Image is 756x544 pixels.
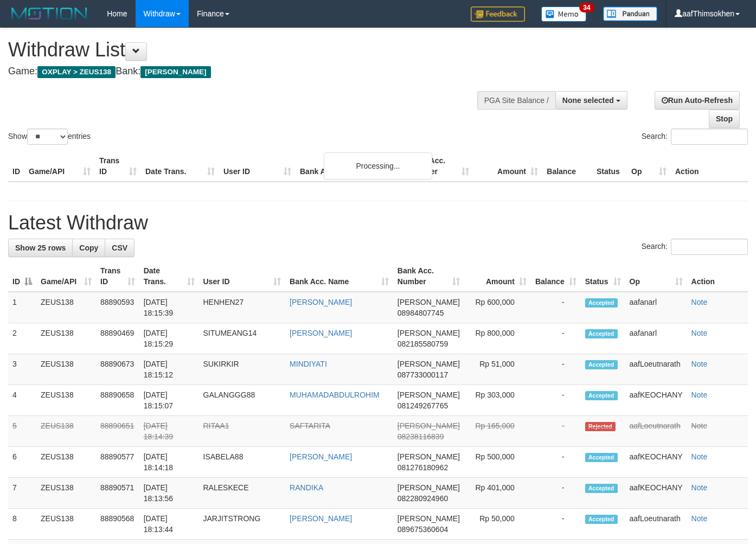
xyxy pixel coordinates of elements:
[36,385,96,416] td: ZEUS138
[625,354,687,385] td: aafLoeutnarath
[139,447,199,478] td: [DATE] 18:14:18
[8,447,36,478] td: 6
[592,151,627,182] th: Status
[603,7,657,21] img: panduan.png
[671,239,748,255] input: Search:
[398,298,460,306] span: [PERSON_NAME]
[642,239,748,255] label: Search:
[199,478,286,509] td: RALESKECE
[8,509,36,540] td: 8
[464,447,531,478] td: Rp 500,000
[290,421,330,430] a: SAFTARITA
[473,151,542,182] th: Amount
[199,416,286,447] td: RITAA1
[464,385,531,416] td: Rp 303,000
[555,91,627,110] button: None selected
[290,329,352,337] a: [PERSON_NAME]
[96,478,139,509] td: 88890571
[531,354,581,385] td: -
[8,39,493,61] h1: Withdraw List
[585,391,618,400] span: Accepted
[477,91,555,110] div: PGA Site Balance /
[290,298,352,306] a: [PERSON_NAME]
[37,66,116,78] span: OXPLAY > ZEUS138
[8,292,36,323] td: 1
[691,329,708,337] a: Note
[8,478,36,509] td: 7
[96,416,139,447] td: 88890651
[27,129,68,145] select: Showentries
[139,323,199,354] td: [DATE] 18:15:29
[585,453,618,462] span: Accepted
[96,354,139,385] td: 88890673
[625,261,687,292] th: Op: activate to sort column ascending
[199,354,286,385] td: SUKIRKIR
[655,91,740,110] a: Run Auto-Refresh
[541,7,587,22] img: Button%20Memo.svg
[398,432,444,441] span: Copy 08238116839 to clipboard
[464,292,531,323] td: Rp 600,000
[709,110,740,128] a: Stop
[398,401,448,410] span: Copy 081249267765 to clipboard
[585,515,618,524] span: Accepted
[405,151,473,182] th: Bank Acc. Number
[585,484,618,493] span: Accepted
[464,261,531,292] th: Amount: activate to sort column ascending
[691,452,708,461] a: Note
[139,261,199,292] th: Date Trans.: activate to sort column ascending
[464,354,531,385] td: Rp 51,000
[199,447,286,478] td: ISABELA88
[585,360,618,369] span: Accepted
[398,309,444,317] span: Copy 08984807745 to clipboard
[625,447,687,478] td: aafKEOCHANY
[36,447,96,478] td: ZEUS138
[139,385,199,416] td: [DATE] 18:15:07
[36,478,96,509] td: ZEUS138
[8,66,493,77] h4: Game: Bank:
[8,212,748,234] h1: Latest Withdraw
[8,151,24,182] th: ID
[531,385,581,416] td: -
[625,416,687,447] td: aafLoeutnarath
[105,239,134,257] a: CSV
[687,261,748,292] th: Action
[141,151,219,182] th: Date Trans.
[36,323,96,354] td: ZEUS138
[139,416,199,447] td: [DATE] 18:14:39
[96,323,139,354] td: 88890469
[285,261,393,292] th: Bank Acc. Name: activate to sort column ascending
[199,292,286,323] td: HENHEN27
[671,129,748,145] input: Search:
[139,509,199,540] td: [DATE] 18:13:44
[531,478,581,509] td: -
[393,261,464,292] th: Bank Acc. Number: activate to sort column ascending
[290,483,323,492] a: RANDIKA
[24,151,95,182] th: Game/API
[8,323,36,354] td: 2
[691,298,708,306] a: Note
[531,416,581,447] td: -
[531,509,581,540] td: -
[8,385,36,416] td: 4
[36,261,96,292] th: Game/API: activate to sort column ascending
[95,151,141,182] th: Trans ID
[199,509,286,540] td: JARJITSTRONG
[627,151,671,182] th: Op
[398,483,460,492] span: [PERSON_NAME]
[36,354,96,385] td: ZEUS138
[8,261,36,292] th: ID: activate to sort column descending
[15,244,66,252] span: Show 25 rows
[625,478,687,509] td: aafKEOCHANY
[531,261,581,292] th: Balance: activate to sort column ascending
[398,329,460,337] span: [PERSON_NAME]
[8,239,73,257] a: Show 25 rows
[585,422,616,431] span: Rejected
[398,525,448,534] span: Copy 089675360604 to clipboard
[562,96,614,105] span: None selected
[290,514,352,523] a: [PERSON_NAME]
[290,360,327,368] a: MINDIYATI
[112,244,127,252] span: CSV
[398,514,460,523] span: [PERSON_NAME]
[625,509,687,540] td: aafLoeutnarath
[8,416,36,447] td: 5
